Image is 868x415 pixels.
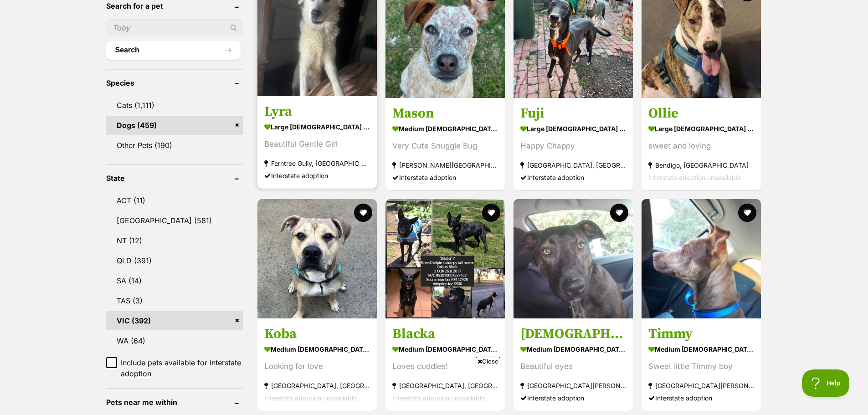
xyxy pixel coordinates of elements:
strong: large [DEMOGRAPHIC_DATA] Dog [264,120,370,133]
span: Interstate adoption unavailable [648,174,741,181]
strong: medium [DEMOGRAPHIC_DATA] Dog [648,343,754,356]
button: Search [106,41,241,59]
h3: Mason [392,105,498,122]
strong: [PERSON_NAME][GEOGRAPHIC_DATA] [392,159,498,171]
a: Include pets available for interstate adoption [106,357,243,379]
div: sweet and loving [648,140,754,152]
button: favourite [354,204,372,222]
span: Include pets available for interstate adoption [121,357,243,379]
a: SA (14) [106,271,243,290]
div: Interstate adoption [648,392,754,404]
div: Happy Chappy [520,140,626,152]
img: Koba - American Staffordshire Terrier Dog [257,199,377,318]
a: Timmy medium [DEMOGRAPHIC_DATA] Dog Sweet little Timmy boy [GEOGRAPHIC_DATA][PERSON_NAME][GEOGRAP... [642,318,761,411]
strong: medium [DEMOGRAPHIC_DATA] Dog [392,343,498,356]
iframe: Advertisement [268,369,600,410]
h3: Lyra [264,103,370,120]
a: [GEOGRAPHIC_DATA] (581) [106,211,243,230]
a: Dogs (459) [106,116,243,135]
strong: large [DEMOGRAPHIC_DATA] Dog [648,122,754,135]
a: Ollie large [DEMOGRAPHIC_DATA] Dog sweet and loving Bendigo, [GEOGRAPHIC_DATA] Interstate adoptio... [642,98,761,190]
a: Mason medium [DEMOGRAPHIC_DATA] Dog Very Cute Snuggle Bug [PERSON_NAME][GEOGRAPHIC_DATA] Intersta... [385,98,505,190]
a: NT (12) [106,231,243,250]
div: Looking for love [264,360,370,373]
div: Beautiful eyes [520,360,626,373]
a: Koba medium [DEMOGRAPHIC_DATA] Dog Looking for love [GEOGRAPHIC_DATA], [GEOGRAPHIC_DATA] Intersta... [257,318,377,411]
header: Pets near me within [106,398,243,406]
div: Interstate adoption [520,171,626,184]
header: Search for a pet [106,2,243,10]
h3: [DEMOGRAPHIC_DATA] [520,325,626,343]
img: Zeus - Kelpie Dog [514,199,633,318]
h3: Ollie [648,105,754,122]
strong: medium [DEMOGRAPHIC_DATA] Dog [264,343,370,356]
h3: Koba [264,325,370,343]
div: Interstate adoption [264,169,370,182]
strong: Bendigo, [GEOGRAPHIC_DATA] [648,159,754,171]
input: Toby [106,19,243,36]
header: Species [106,79,243,87]
img: Blacka - Australian Kelpie x Australian Stumpy Tail Cattle Dog [385,199,505,318]
strong: medium [DEMOGRAPHIC_DATA] Dog [392,122,498,135]
a: ACT (11) [106,191,243,210]
div: Sweet little Timmy boy [648,360,754,373]
span: Interstate adoption unavailable [264,394,357,402]
a: VIC (392) [106,311,243,330]
span: Close [476,357,500,366]
strong: [GEOGRAPHIC_DATA], [GEOGRAPHIC_DATA] [520,159,626,171]
a: Fuji large [DEMOGRAPHIC_DATA] Dog Happy Chappy [GEOGRAPHIC_DATA], [GEOGRAPHIC_DATA] Interstate ad... [514,98,633,190]
div: Very Cute Snuggle Bug [392,140,498,152]
a: Lyra large [DEMOGRAPHIC_DATA] Dog Beautiful Gentle Girl Ferntree Gully, [GEOGRAPHIC_DATA] Interst... [257,96,377,189]
h3: Blacka [392,325,498,343]
a: WA (64) [106,331,243,350]
div: Beautiful Gentle Girl [264,138,370,150]
a: QLD (391) [106,251,243,270]
strong: Ferntree Gully, [GEOGRAPHIC_DATA] [264,157,370,169]
a: Cats (1,111) [106,96,243,115]
div: Interstate adoption [392,171,498,184]
header: State [106,174,243,182]
img: Timmy - Kelpie Dog [642,199,761,318]
h3: Fuji [520,105,626,122]
strong: [GEOGRAPHIC_DATA], [GEOGRAPHIC_DATA] [264,379,370,392]
strong: medium [DEMOGRAPHIC_DATA] Dog [520,343,626,356]
strong: [GEOGRAPHIC_DATA][PERSON_NAME][GEOGRAPHIC_DATA] [648,379,754,392]
a: Other Pets (190) [106,136,243,155]
div: Loves cuddles! [392,360,498,373]
h3: Timmy [648,325,754,343]
button: favourite [482,204,500,222]
strong: large [DEMOGRAPHIC_DATA] Dog [520,122,626,135]
a: TAS (3) [106,291,243,310]
iframe: Help Scout Beacon - Open [802,369,850,397]
button: favourite [739,204,757,222]
button: favourite [610,204,628,222]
